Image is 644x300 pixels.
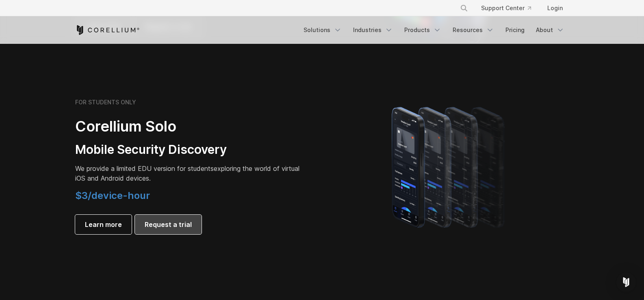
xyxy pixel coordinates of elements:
a: Industries [348,23,398,37]
div: Open Intercom Messenger [616,272,636,292]
span: We provide a limited EDU version for students [75,164,214,173]
a: Solutions [299,23,347,37]
button: Search [457,1,471,15]
a: About [531,23,569,37]
a: Login [541,1,569,15]
h2: Corellium Solo [75,117,303,136]
a: Pricing [501,23,529,37]
h3: Mobile Security Discovery [75,142,303,158]
a: Corellium Home [75,25,140,35]
img: A lineup of four iPhone models becoming more gradient and blurred [375,95,524,237]
a: Request a trial [135,215,202,234]
span: Learn more [85,220,122,229]
span: Request a trial [145,220,192,229]
h6: FOR STUDENTS ONLY [75,99,136,106]
span: $3/device-hour [75,190,150,201]
a: Resources [448,23,499,37]
a: Products [399,23,446,37]
p: exploring the world of virtual iOS and Android devices. [75,164,303,183]
div: Navigation Menu [450,1,569,15]
a: Support Center [475,1,538,15]
a: Learn more [75,215,132,234]
div: Navigation Menu [299,23,569,37]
